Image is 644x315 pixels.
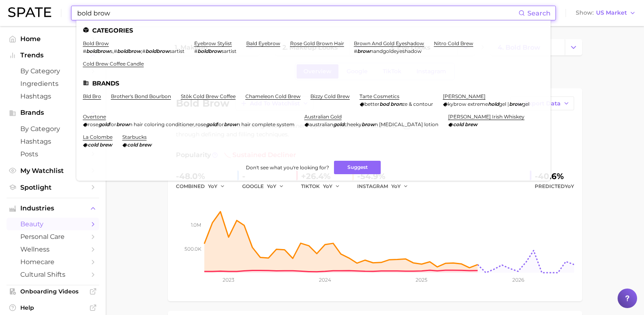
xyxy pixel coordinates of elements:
a: brother's bond bourbon [111,93,171,99]
em: bron [390,101,402,107]
span: # [83,48,86,54]
div: , , [83,48,184,54]
em: cold [127,142,138,148]
em: cold [453,121,464,127]
span: Brands [20,109,85,116]
button: Brands [7,107,99,119]
span: kybrow extreme [448,101,488,107]
span: sartist [169,48,184,54]
span: # [354,48,357,54]
span: Show [576,11,594,15]
span: n hair coloring conditioner [129,121,194,127]
a: by Category [7,65,99,77]
button: Change Category [565,39,582,55]
em: brow [357,48,370,54]
a: overtone [83,114,106,120]
span: YoY [323,183,332,190]
span: rose [88,121,98,127]
button: Suggest [334,161,381,174]
a: by Category [7,122,99,135]
a: stōk cold brew coffee [181,93,236,99]
a: Hashtags [7,90,99,103]
a: Posts [7,148,99,160]
span: for [109,121,116,127]
em: hold [488,101,499,107]
a: [PERSON_NAME] [443,93,486,99]
div: combined [176,182,231,191]
a: bld bro [83,93,101,99]
span: personal care [20,233,85,241]
span: by Category [20,67,85,75]
button: YoY [391,182,409,191]
a: Onboarding Videos [7,285,99,297]
div: INSTAGRAM [357,182,414,191]
div: TIKTOK [301,182,346,191]
a: wellness [7,243,99,256]
li: Brands [83,80,544,87]
em: brow [224,121,237,127]
span: Home [20,35,85,43]
em: brow [362,121,375,127]
span: # [194,48,197,54]
span: My Watchlist [20,167,85,175]
a: Ingredients [7,77,99,90]
div: GOOGLE [242,182,290,191]
a: nitro cold brew [434,40,473,46]
a: homecare [7,256,99,268]
a: Hashtags [7,135,99,148]
tspan: 2023 [223,277,234,283]
img: SPATE [8,7,51,17]
tspan: 2025 [416,277,427,283]
button: YoY [267,182,284,191]
span: n hair complete system [237,121,295,127]
a: personal care [7,230,99,243]
em: gold [333,121,344,127]
a: Home [7,33,99,45]
span: Predicted [535,182,574,191]
span: YoY [565,183,574,189]
a: starbucks [122,134,147,140]
span: YoY [391,183,401,190]
span: US Market [596,11,627,15]
em: brew [465,121,477,127]
em: cold [88,142,98,148]
a: rose gold brown hair [290,40,344,46]
span: YoY [267,183,276,190]
span: Industries [20,205,85,212]
span: # [142,48,145,54]
span: Search [527,9,551,17]
em: brow [509,101,522,107]
div: , [83,121,295,127]
span: Posts [20,150,85,158]
span: Help [20,304,85,311]
em: boldbrow [145,48,169,54]
a: My Watchlist [7,164,99,177]
a: [PERSON_NAME] irish whiskey [448,114,525,120]
span: Spotlight [20,184,85,191]
em: bod [379,101,389,107]
button: Trends [7,49,99,61]
span: n [MEDICAL_DATA] lotion [375,121,438,127]
span: ze & contour [402,101,433,107]
span: rose [195,121,206,127]
a: eyebrow stylist [194,40,232,46]
em: boldbrow [117,48,141,54]
tspan: 2026 [512,277,524,283]
button: ShowUS Market [574,8,638,18]
a: cold brew coffee candle [83,61,144,67]
em: brew [100,142,112,148]
input: Search here for a brand, industry, or ingredient [76,6,518,20]
span: cheeky [344,121,362,127]
a: tarte cosmetics [360,93,399,99]
span: by Category [20,125,85,133]
a: la colombe [83,134,113,140]
a: chameleon cold brew [245,93,301,99]
span: better [364,101,379,107]
em: boldbrow [86,48,110,54]
span: s [110,48,113,54]
em: gold [98,121,109,127]
em: brow [116,121,129,127]
button: YoY [208,182,226,191]
a: bizzy cold brew [310,93,350,99]
li: Categories [83,27,544,34]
